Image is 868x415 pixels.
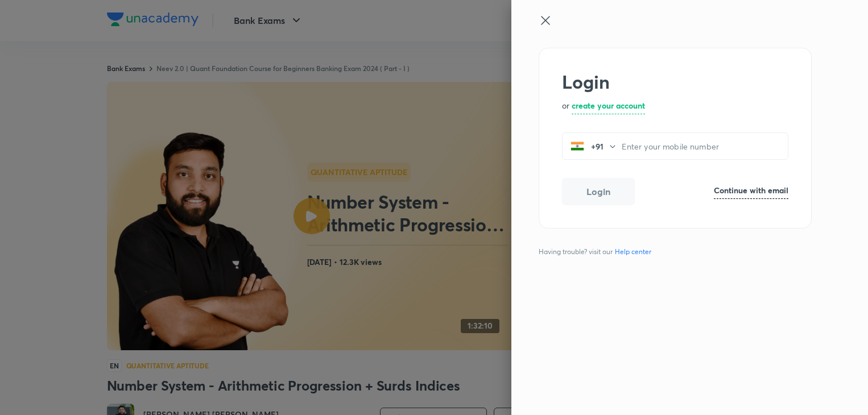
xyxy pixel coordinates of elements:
input: Enter your mobile number [622,135,788,158]
img: India [571,139,584,153]
button: Login [562,178,635,205]
h2: Login [562,71,788,93]
a: Continue with email [714,184,788,199]
h6: create your account [572,99,645,111]
span: Having trouble? visit our [539,247,656,257]
a: create your account [572,99,645,114]
p: +91 [584,140,608,152]
a: Help center [613,247,654,257]
h6: Continue with email [714,184,788,196]
p: or [562,99,569,114]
